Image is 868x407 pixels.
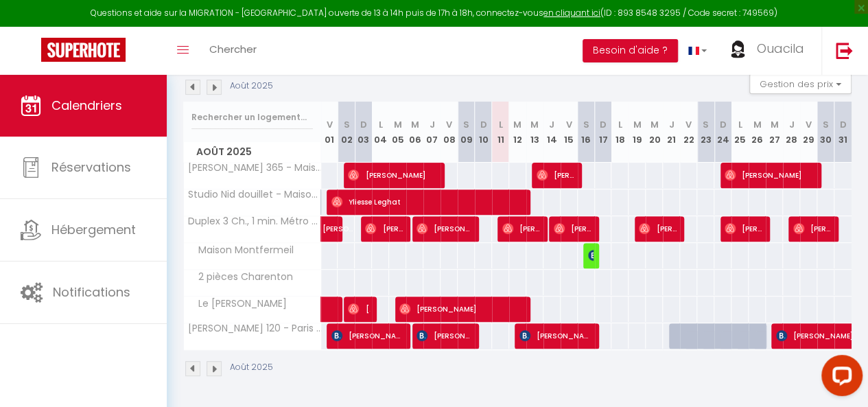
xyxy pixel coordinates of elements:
input: Rechercher un logement... [191,105,313,130]
span: [PERSON_NAME] [554,216,592,242]
abbr: D [600,118,607,131]
span: Hébergement [51,221,136,238]
span: [PERSON_NAME] [348,296,370,322]
th: 16 [578,102,595,163]
abbr: S [583,118,589,131]
th: 04 [372,102,389,163]
th: 05 [389,102,406,163]
abbr: M [770,118,778,131]
span: [PERSON_NAME] 120 - Paris 12e [186,323,323,334]
th: 17 [595,102,612,163]
abbr: M [530,118,539,131]
button: Besoin d'aide ? [583,39,678,62]
span: Notifications [53,283,130,301]
th: 18 [611,102,629,163]
span: Studio Nid douillet - Maisons-[GEOGRAPHIC_DATA] [186,189,323,200]
span: [PERSON_NAME] [502,216,541,242]
a: en cliquant ici [543,7,600,19]
th: 07 [423,102,441,163]
abbr: L [379,118,383,131]
span: Calendriers [51,97,122,114]
span: [PERSON_NAME] [725,216,763,242]
abbr: M [650,118,659,131]
th: 08 [441,102,458,163]
th: 01 [321,102,338,163]
span: Yliesse Leghat [331,189,518,215]
abbr: D [840,118,847,131]
th: 09 [458,102,475,163]
abbr: V [446,118,452,131]
th: 28 [783,102,800,163]
button: Gestion des prix [749,73,852,94]
span: [PERSON_NAME] [639,216,677,242]
th: 03 [355,102,372,163]
th: 10 [475,102,492,163]
abbr: S [463,118,469,131]
span: [PERSON_NAME] [519,323,591,349]
span: [PERSON_NAME] [793,216,832,242]
span: [PERSON_NAME] 365 - Maisons-Alfort [186,163,323,173]
img: ... [727,39,748,58]
abbr: L [618,118,622,131]
img: Super Booking [41,38,126,62]
th: 19 [629,102,646,163]
span: Août 2025 [184,142,320,162]
iframe: LiveChat chat widget [810,349,868,407]
span: Réservations [51,159,131,176]
abbr: M [633,118,642,131]
th: 12 [509,102,526,163]
abbr: D [360,118,367,131]
abbr: V [326,118,332,131]
abbr: J [430,118,435,131]
th: 23 [697,102,714,163]
th: 30 [817,102,834,163]
th: 31 [834,102,852,163]
th: 26 [749,102,766,163]
span: 2 pièces Charenton [186,270,296,285]
abbr: D [480,118,486,131]
th: 15 [561,102,578,163]
th: 24 [714,102,731,163]
th: 02 [338,102,355,163]
th: 11 [492,102,509,163]
th: 14 [543,102,561,163]
p: Août 2025 [230,80,273,93]
span: [PERSON_NAME] [399,296,520,322]
a: ... Ouacila [717,27,821,75]
th: 27 [766,102,783,163]
span: Duplex 3 Ch., 1 min. Métro Charenton Écoles [186,216,323,226]
abbr: V [685,118,692,131]
abbr: M [394,118,402,131]
th: 20 [646,102,663,163]
span: [PERSON_NAME] [331,323,403,349]
abbr: L [738,118,742,131]
th: 22 [680,102,697,163]
abbr: S [823,118,829,131]
abbr: V [566,118,572,131]
th: 21 [663,102,680,163]
span: Chercher [209,42,257,56]
abbr: S [703,118,709,131]
th: 29 [800,102,817,163]
span: Le [PERSON_NAME] [186,296,290,312]
abbr: L [498,118,502,131]
a: [PERSON_NAME] [316,216,333,242]
th: 25 [731,102,749,163]
th: 06 [406,102,423,163]
abbr: J [549,118,554,131]
span: [PERSON_NAME] [537,162,575,188]
abbr: V [806,118,812,131]
span: [PERSON_NAME] [417,216,471,242]
span: Maison Montfermeil [186,243,297,258]
abbr: J [788,118,794,131]
abbr: M [411,118,419,131]
abbr: S [343,118,349,131]
abbr: J [669,118,675,131]
th: 13 [526,102,543,163]
p: Août 2025 [230,361,273,374]
abbr: D [720,118,727,131]
abbr: M [513,118,521,131]
abbr: M [753,118,761,131]
span: [PERSON_NAME] [725,162,812,188]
